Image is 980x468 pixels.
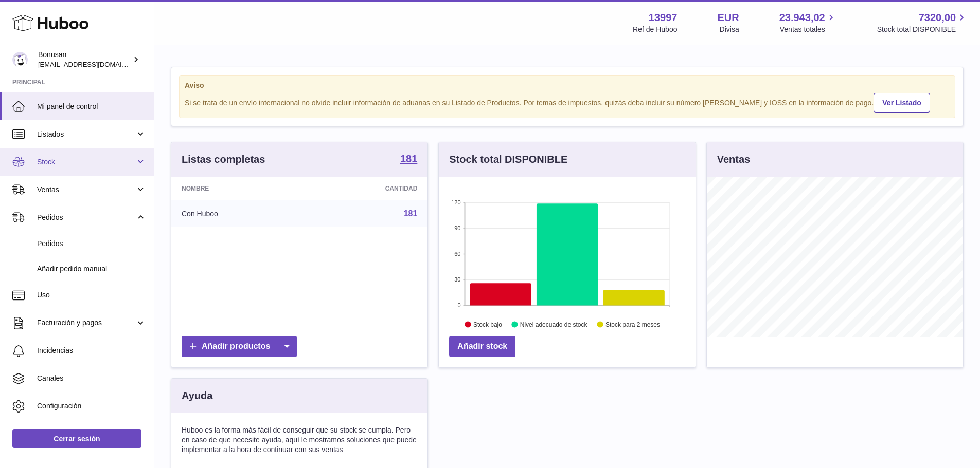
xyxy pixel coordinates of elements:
text: Stock bajo [473,321,502,328]
text: Nivel adecuado de stock [520,321,588,328]
span: 7320,00 [919,11,956,25]
text: 90 [455,225,461,231]
span: Ventas totales [780,25,837,34]
text: 0 [458,302,461,308]
span: Ventas [37,185,135,195]
strong: Aviso [185,81,950,90]
h3: Ventas [717,153,750,166]
a: Ver Listado [874,93,930,113]
span: Uso [37,290,146,300]
span: Añadir pedido manual [37,264,146,274]
a: 181 [404,209,418,218]
a: 7320,00 Stock total DISPONIBLE [877,11,968,34]
span: Canales [37,373,146,383]
td: Con Huboo [171,200,305,227]
span: [EMAIL_ADDRESS][DOMAIN_NAME] [38,60,151,68]
text: Stock para 2 meses [605,321,660,328]
span: Facturación y pagos [37,318,135,328]
div: Si se trata de un envío internacional no olvide incluir información de aduanas en su Listado de P... [185,91,950,113]
a: 23.943,02 Ventas totales [779,11,837,34]
text: 60 [455,251,461,257]
div: Ref de Huboo [633,25,677,34]
div: Divisa [720,25,739,34]
strong: EUR [717,11,739,25]
a: 181 [400,154,417,166]
a: Añadir productos [182,336,297,357]
a: Cerrar sesión [12,429,141,448]
text: 120 [451,199,460,205]
h3: Stock total DISPONIBLE [449,153,567,166]
h3: Ayuda [182,389,212,403]
th: Cantidad [305,177,428,200]
strong: 181 [400,154,417,164]
span: Incidencias [37,346,146,355]
span: 23.943,02 [779,11,825,25]
span: Configuración [37,401,146,411]
a: Añadir stock [449,336,515,357]
span: Pedidos [37,213,135,222]
p: Huboo es la forma más fácil de conseguir que su stock se cumpla. Pero en caso de que necesite ayu... [182,425,417,455]
div: Bonusan [38,50,131,69]
span: Stock [37,157,135,167]
text: 30 [455,276,461,283]
span: Listados [37,129,135,139]
th: Nombre [171,177,305,200]
strong: 13997 [649,11,678,25]
h3: Listas completas [182,153,265,166]
span: Stock total DISPONIBLE [877,25,968,34]
span: Pedidos [37,239,146,249]
span: Mi panel de control [37,102,146,111]
img: info@bonusan.es [12,52,28,67]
